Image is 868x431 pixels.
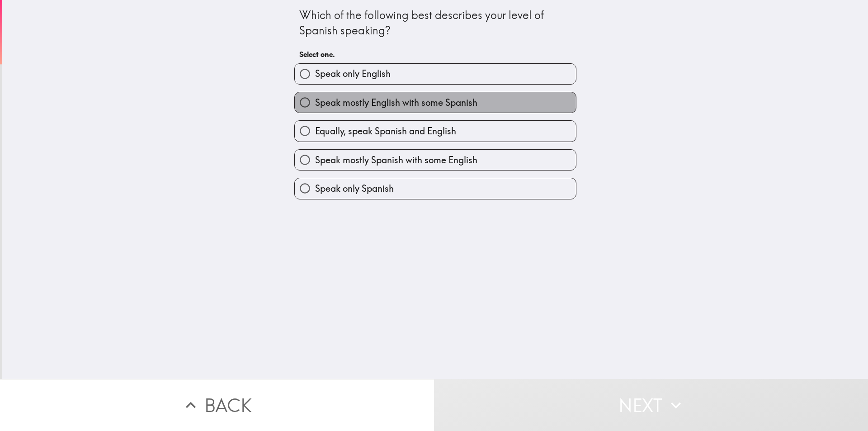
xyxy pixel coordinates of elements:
[315,154,477,166] span: Speak mostly Spanish with some English
[295,64,576,84] button: Speak only English
[299,8,571,38] div: Which of the following best describes your level of Spanish speaking?
[295,121,576,141] button: Equally, speak Spanish and English
[315,96,477,109] span: Speak mostly English with some Spanish
[295,150,576,170] button: Speak mostly Spanish with some English
[295,178,576,199] button: Speak only Spanish
[299,49,571,59] h6: Select one.
[434,379,868,431] button: Next
[295,92,576,113] button: Speak mostly English with some Spanish
[315,182,394,195] span: Speak only Spanish
[315,125,456,137] span: Equally, speak Spanish and English
[315,67,391,80] span: Speak only English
